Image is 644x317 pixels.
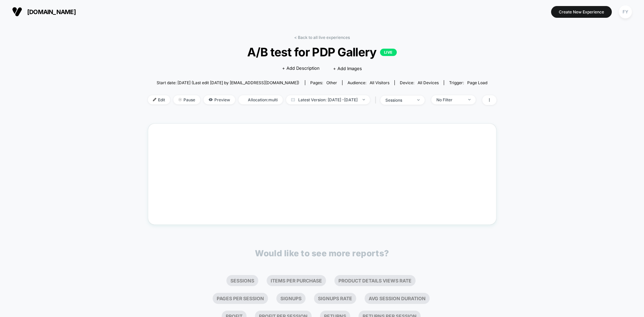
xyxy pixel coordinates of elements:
img: end [363,99,365,100]
span: Allocation: multi [238,95,283,104]
span: All Visitors [370,80,389,85]
img: end [417,99,420,101]
div: Pages: [310,80,337,85]
img: end [468,99,471,100]
div: Trigger: [449,80,487,85]
button: FY [617,5,634,19]
span: Pause [173,95,200,104]
span: + Add Images [333,66,362,71]
div: No Filter [436,97,463,102]
a: < Back to all live experiences [294,35,350,40]
span: + Add Description [282,65,320,72]
span: Page Load [467,80,487,85]
span: Preview [204,95,235,104]
span: Device: [394,80,444,85]
div: Audience: [347,80,389,85]
span: A/B test for PDP Gallery [165,45,479,59]
span: | [373,95,380,105]
li: Product Details Views Rate [334,275,416,286]
p: Would like to see more reports? [255,248,389,258]
p: LIVE [380,49,397,56]
img: edit [153,98,156,101]
span: Latest Version: [DATE] - [DATE] [286,95,370,104]
li: Signups Rate [314,293,356,304]
div: FY [619,5,632,18]
span: Start date: [DATE] (Last edit [DATE] by [EMAIL_ADDRESS][DOMAIN_NAME]) [157,80,299,85]
li: Avg Session Duration [365,293,430,304]
li: Signups [276,293,306,304]
img: calendar [291,98,295,101]
div: sessions [385,98,412,103]
span: [DOMAIN_NAME] [27,8,76,15]
span: Edit [148,95,170,104]
li: Sessions [226,275,258,286]
li: Items Per Purchase [267,275,326,286]
span: all devices [418,80,439,85]
img: end [178,98,182,101]
img: Visually logo [12,7,22,17]
button: Create New Experience [551,6,612,18]
span: other [326,80,337,85]
li: Pages Per Session [213,293,268,304]
button: [DOMAIN_NAME] [10,6,78,17]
